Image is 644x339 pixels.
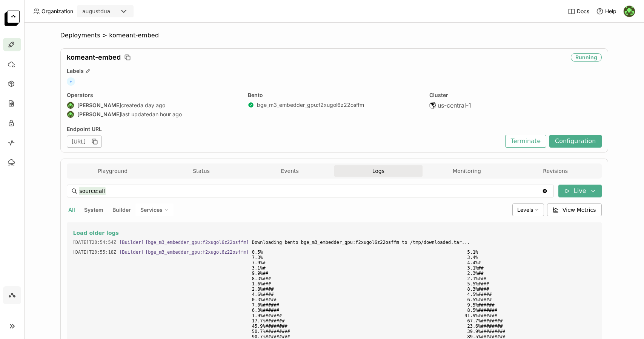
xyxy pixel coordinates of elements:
[157,165,246,177] button: Status
[67,68,602,74] div: Labels
[112,206,131,213] span: Builder
[511,165,600,177] button: Revisions
[67,136,102,148] div: [URL]
[73,230,119,236] span: Load older logs
[67,53,121,62] span: komeant-embed
[67,102,239,109] div: created
[79,185,542,197] input: Search
[596,8,616,15] div: Help
[5,11,20,26] img: logo
[67,111,74,118] img: August Dua
[246,165,334,177] button: Events
[605,8,616,15] span: Help
[429,92,602,99] div: Cluster
[558,185,602,197] button: Live
[84,206,103,213] span: System
[100,32,109,39] span: >
[547,203,602,216] button: View Metrics
[60,32,608,39] nav: Breadcrumbs navigation
[423,165,511,177] button: Monitoring
[119,240,144,245] span: [Builder]
[111,205,132,215] button: Builder
[111,8,112,15] input: Selected augustdua.
[67,92,239,99] div: Operators
[73,248,117,256] span: 2025-08-21T20:55:18.363Z
[542,188,548,194] svg: Clear value
[145,240,249,245] span: [bge_m3_embedder_gpu:f2xugol6z22osffm]
[549,135,602,148] button: Configuration
[119,250,144,255] span: [Builder]
[517,206,533,213] span: Levels
[69,165,157,177] button: Playground
[135,203,174,216] div: Services
[73,228,596,237] button: Load older logs
[140,206,163,213] span: Services
[68,206,75,213] span: All
[372,168,384,174] span: Logs
[577,8,589,15] span: Docs
[60,32,100,39] span: Deployments
[77,111,121,118] strong: [PERSON_NAME]
[77,102,121,109] strong: [PERSON_NAME]
[83,205,105,215] button: System
[571,53,602,62] div: Running
[140,102,165,109] span: a day ago
[568,8,589,15] a: Docs
[82,8,110,15] div: augustdua
[505,135,546,148] button: Terminate
[67,205,77,215] button: All
[67,102,74,109] img: August Dua
[512,203,544,216] div: Levels
[145,250,249,255] span: [bge_m3_embedder_gpu:f2xugol6z22osffm]
[67,77,75,86] span: +
[109,32,159,39] span: komeant-embed
[252,238,596,247] span: Downloading bento bge_m3_embedder_gpu:f2xugol6z22osffm to /tmp/downloaded.tar...
[73,238,117,247] span: 2025-08-21T20:54:54.457Z
[563,206,596,214] span: View Metrics
[67,111,239,118] div: last updated
[257,102,364,108] a: bge_m3_embedder_gpu:f2xugol6z22osffm
[152,111,182,118] span: an hour ago
[438,102,471,109] span: us-central-1
[248,92,420,99] div: Bento
[41,8,73,15] span: Organization
[67,126,501,133] div: Endpoint URL
[624,6,635,17] img: August Dua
